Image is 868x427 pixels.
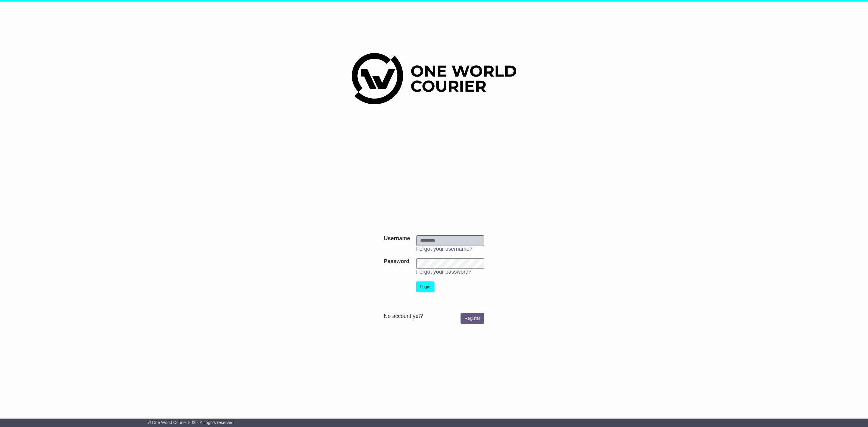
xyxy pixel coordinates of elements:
a: Register [461,313,484,324]
img: One World [352,53,516,104]
label: Password [384,258,409,265]
a: Forgot your username? [416,246,473,252]
div: No account yet? [384,313,484,320]
label: Username [384,235,410,242]
a: Forgot your password? [416,269,472,275]
button: Login [416,281,434,292]
span: © One World Courier 2025. All rights reserved. [148,420,235,425]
